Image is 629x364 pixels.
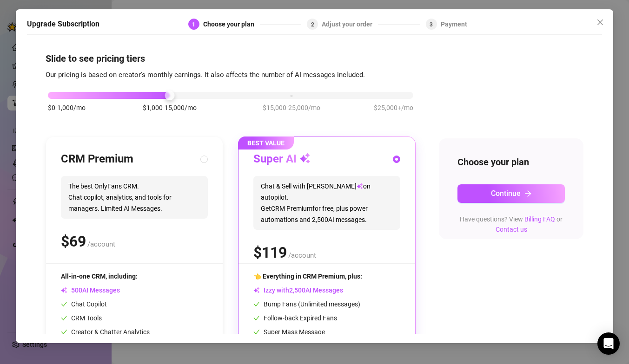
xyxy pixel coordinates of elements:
div: Payment [441,19,467,30]
span: The best OnlyFans CRM. Chat copilot, analytics, and tools for managers. Limited AI Messages. [61,176,208,219]
span: check [253,329,260,335]
a: Contact us [496,225,527,233]
span: Continue [491,189,521,198]
span: Chat & Sell with [PERSON_NAME] on autopilot. Get CRM Premium for free, plus power automations and... [253,176,400,230]
div: Choose your plan [203,19,260,30]
span: $ [253,244,287,261]
span: check [61,315,67,321]
span: Super Mass Message [253,328,325,336]
button: Continuearrow-right [457,184,565,202]
span: Creator & Chatter Analytics [61,328,150,336]
span: Have questions? View or [460,215,563,233]
span: 2 [311,21,314,27]
span: Follow-back Expired Fans [253,314,337,322]
span: Izzy with AI Messages [253,286,343,294]
span: Our pricing is based on creator's monthly earnings. It also affects the number of AI messages inc... [46,70,365,78]
span: close [596,19,604,26]
span: AI Messages [61,286,120,294]
div: Open Intercom Messenger [597,332,620,355]
span: check [61,301,67,307]
span: check [61,329,67,335]
button: Close [593,15,608,30]
span: /account [288,251,316,260]
span: Chat Copilot [61,300,107,308]
span: $ [61,233,86,250]
span: CRM Tools [61,314,102,322]
span: 3 [430,21,433,27]
span: BEST VALUE [238,136,294,149]
span: $25,000+/mo [374,103,413,113]
span: /account [87,240,115,248]
h5: Upgrade Subscription [27,19,99,30]
h4: Choose your plan [457,155,565,168]
span: arrow-right [524,189,532,197]
span: check [253,315,260,321]
span: $15,000-25,000/mo [263,103,320,113]
span: $1,000-15,000/mo [143,103,197,113]
a: Billing FAQ [524,215,555,222]
h3: Super AI [253,152,311,167]
span: 1 [192,21,195,27]
span: Close [593,19,608,26]
span: $0-1,000/mo [48,103,86,113]
h4: Slide to see pricing tiers [46,52,583,65]
span: 👈 Everything in CRM Premium, plus: [253,273,362,280]
h3: CRM Premium [61,152,133,167]
div: Adjust your order [322,19,378,30]
span: Bump Fans (Unlimited messages) [253,300,360,308]
span: All-in-one CRM, including: [61,273,138,280]
span: check [253,301,260,307]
